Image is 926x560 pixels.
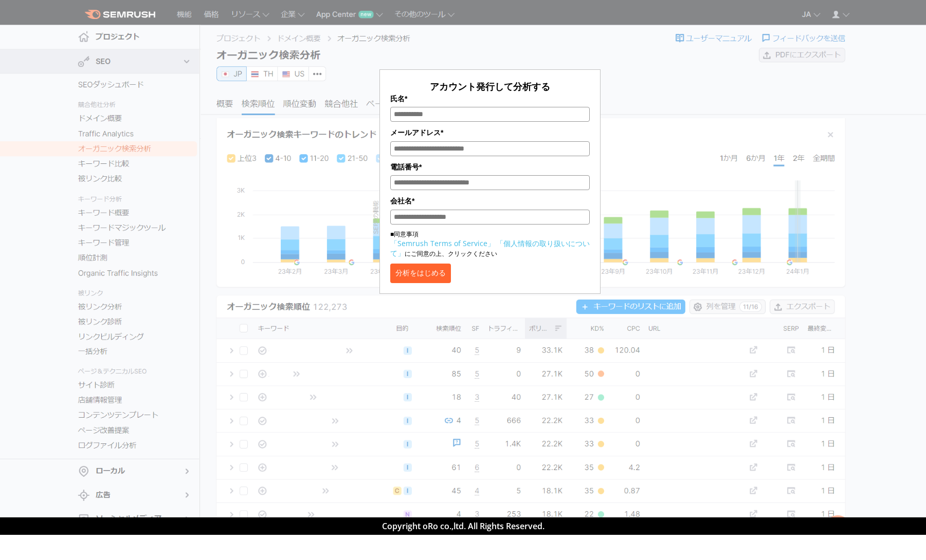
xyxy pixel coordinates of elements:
a: 「個人情報の取り扱いについて」 [390,238,590,258]
span: アカウント発行して分析する [430,80,550,92]
span: Copyright oRo co.,ltd. All Rights Reserved. [382,520,544,532]
a: 「Semrush Terms of Service」 [390,238,495,248]
label: メールアドレス* [390,127,590,138]
p: ■同意事項 にご同意の上、クリックください [390,230,590,258]
label: 電話番号* [390,161,590,173]
button: 分析をはじめる [390,264,451,283]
